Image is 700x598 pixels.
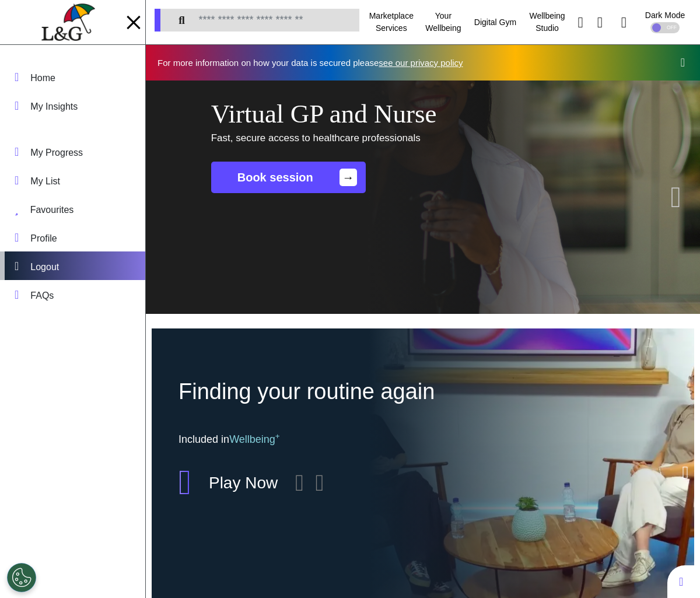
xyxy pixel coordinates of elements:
h1: Virtual GP and Nurse [211,98,635,130]
div: Digital Gym [469,6,521,39]
div: Your Wellbeing [417,6,469,39]
button: Open Preferences [7,563,36,592]
div: Play Now [209,471,278,495]
div: Wellbeing Studio [521,6,573,39]
span: Wellbeing [229,433,280,445]
div: OFF [650,22,680,33]
div: Marketplace Services [365,6,417,39]
div: FAQs [30,289,54,303]
div: For more information on how your data is secured please [157,58,475,67]
div: Favourites [30,203,74,217]
div: My Progress [30,146,83,160]
img: company logo [41,4,94,41]
div: Profile [30,232,57,246]
div: My Insights [30,100,78,114]
a: Book session→ [211,162,366,193]
div: Home [30,71,55,85]
div: Dark Mode [645,11,685,19]
h4: Fast, secure access to healthcare professionals [211,132,635,144]
span: → [339,169,357,186]
sup: + [275,432,280,440]
div: Logout [30,260,59,274]
div: Included in [178,432,477,447]
a: see our privacy policy [379,58,463,68]
div: Finding your routine again [178,375,477,408]
div: My List [30,174,60,188]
